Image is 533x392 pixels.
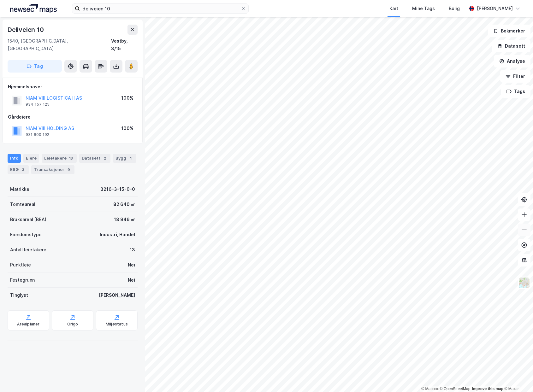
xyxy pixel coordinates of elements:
div: Transaksjoner [31,165,74,174]
a: OpenStreetMap [440,387,471,391]
div: Mine Tags [412,5,435,12]
div: Tinglyst [10,291,28,299]
a: Improve this map [472,387,503,391]
div: 1 [127,155,134,161]
div: Origo [67,322,78,327]
div: Info [8,154,21,163]
div: 13 [68,155,74,161]
div: Gårdeiere [8,113,137,121]
iframe: Chat Widget [501,362,533,392]
div: [PERSON_NAME] [99,291,135,299]
div: 2 [102,155,108,161]
button: Datasett [492,40,530,52]
div: Industri, Handel [100,231,135,238]
button: Tag [8,60,62,73]
div: [PERSON_NAME] [477,5,513,12]
div: Leietakere [42,154,77,163]
button: Filter [500,70,530,83]
input: Søk på adresse, matrikkel, gårdeiere, leietakere eller personer [80,4,241,13]
div: Bygg [113,154,136,163]
button: Bokmerker [488,25,530,37]
div: 100% [121,94,133,102]
div: 100% [121,125,133,132]
div: Datasett [79,154,110,163]
button: Tags [501,85,530,98]
div: 82 640 ㎡ [113,201,135,208]
div: Kart [389,5,398,12]
div: 934 157 125 [26,102,50,107]
div: 13 [130,246,135,254]
div: Bruksareal (BRA) [10,216,46,223]
div: Vestby, 3/15 [111,37,138,52]
div: Deliveien 10 [8,25,45,35]
button: Analyse [494,55,530,67]
div: Kontrollprogram for chat [501,362,533,392]
img: logo.a4113a55bc3d86da70a041830d287a7e.svg [10,4,57,13]
div: 1540, [GEOGRAPHIC_DATA], [GEOGRAPHIC_DATA] [8,37,111,52]
div: Matrikkel [10,185,31,193]
div: Nei [128,276,135,284]
div: Arealplaner [17,322,39,327]
div: Bolig [449,5,460,12]
div: Eiere [23,154,39,163]
div: 3216-3-15-0-0 [100,185,135,193]
div: Nei [128,261,135,269]
div: 3 [20,167,26,173]
div: Antall leietakere [10,246,46,254]
div: Festegrunn [10,276,35,284]
div: Miljøstatus [106,322,128,327]
div: 931 600 192 [26,132,49,137]
div: Tomteareal [10,201,35,208]
img: Z [518,277,530,289]
div: Hjemmelshaver [8,83,137,91]
div: 9 [66,167,72,173]
div: Eiendomstype [10,231,42,238]
div: ESG [8,165,29,174]
div: Punktleie [10,261,31,269]
a: Mapbox [421,387,439,391]
div: 18 946 ㎡ [114,216,135,223]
